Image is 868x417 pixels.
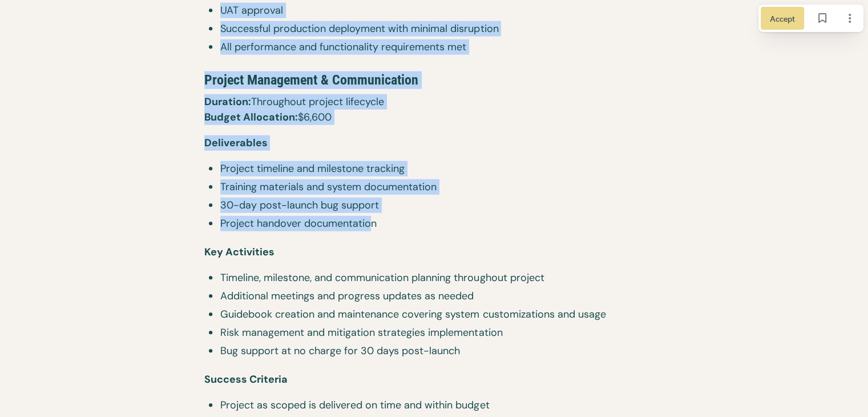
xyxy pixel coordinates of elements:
[220,216,664,231] span: Project handover documentation
[220,39,664,55] span: All performance and functionality requirements met
[204,94,664,135] p: Throughout project lifecycle $6,600
[204,110,298,124] span: Budget Allocation:
[220,398,664,413] span: Project as scoped is delivered on time and within budget
[220,198,664,213] span: 30-day post-launch bug support
[220,325,664,340] span: Risk management and mitigation strategies implementation
[204,372,288,386] span: Success Criteria
[770,12,795,25] span: Accept
[204,95,251,109] span: Duration:
[204,72,418,88] span: Project Management & Communication
[220,270,664,286] span: Timeline, milestone, and communication planning throughout project
[204,136,268,150] span: Deliverables
[220,179,664,195] span: Training materials and system documentation
[204,245,274,259] span: Key Activities
[220,288,664,304] span: Additional meetings and progress updates as needed
[220,343,664,359] span: Bug support at no charge for 30 days post-launch
[220,3,664,18] span: UAT approval
[220,21,664,37] span: Successful production deployment with minimal disruption
[838,7,861,30] button: Page options
[761,7,804,30] button: Accept
[220,161,664,177] span: Project timeline and milestone tracking
[220,307,664,322] span: Guidebook creation and maintenance covering system customizations and usage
